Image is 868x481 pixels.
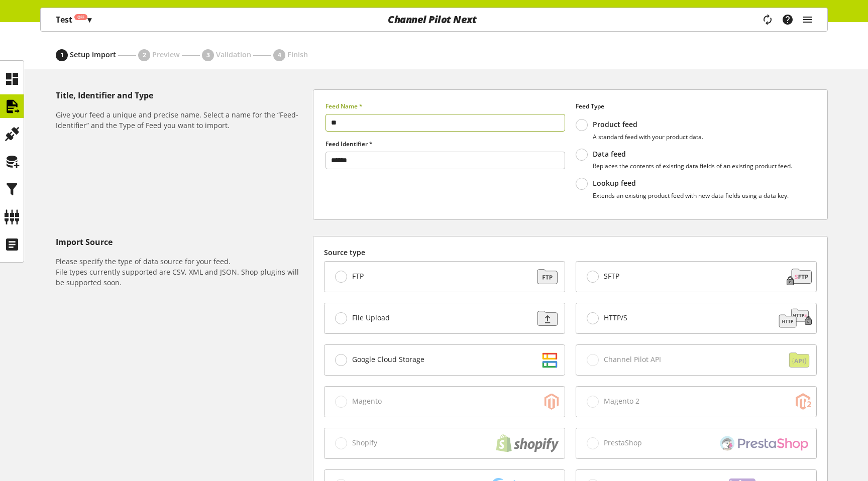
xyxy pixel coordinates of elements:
[206,51,210,60] span: 3
[143,51,146,60] span: 2
[70,50,116,59] span: Setup import
[352,313,390,322] span: File Upload
[593,192,789,199] p: Extends an existing product feed with new data fields using a data key.
[77,14,84,20] span: Off
[593,120,703,129] p: Product feed
[593,150,792,159] p: Data feed
[604,313,627,322] span: HTTP/S
[352,272,364,281] span: FTP
[56,109,309,131] h6: Give your feed a unique and precise name. Select a name for the “Feed-Identifier” and the Type of...
[60,51,64,60] span: 1
[604,272,619,281] span: SFTP
[779,267,814,287] img: 1a078d78c93edf123c3bc3fa7bc6d87d.svg
[325,140,373,148] span: Feed Identifier *
[87,14,91,25] span: ▾
[278,51,281,60] span: 4
[527,308,563,328] img: f3ac9b204b95d45582cf21fad1a323cf.svg
[593,179,789,188] p: Lookup feed
[56,256,309,288] h6: Please specify the type of data source for your feed. File types currently supported are CSV, XML...
[40,8,828,32] nav: main navigation
[352,355,424,364] span: Google Cloud Storage
[776,308,814,328] img: cbdcb026b331cf72755dc691680ce42b.svg
[56,89,309,101] h5: Title, Identifier and Type
[325,102,363,110] span: Feed Name *
[527,267,563,287] img: 88a670171dbbdb973a11352c4ab52784.svg
[56,236,309,248] h5: Import Source
[287,50,308,59] span: Finish
[576,102,815,111] label: Feed Type
[527,350,563,370] img: d2dddd6c468e6a0b8c3bb85ba935e383.svg
[593,133,703,141] p: A standard feed with your product data.
[593,162,792,170] p: Replaces the contents of existing data fields of an existing product feed.
[56,14,91,26] p: Test
[324,247,817,258] label: Source type
[216,50,251,59] span: Validation
[152,50,180,59] span: Preview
